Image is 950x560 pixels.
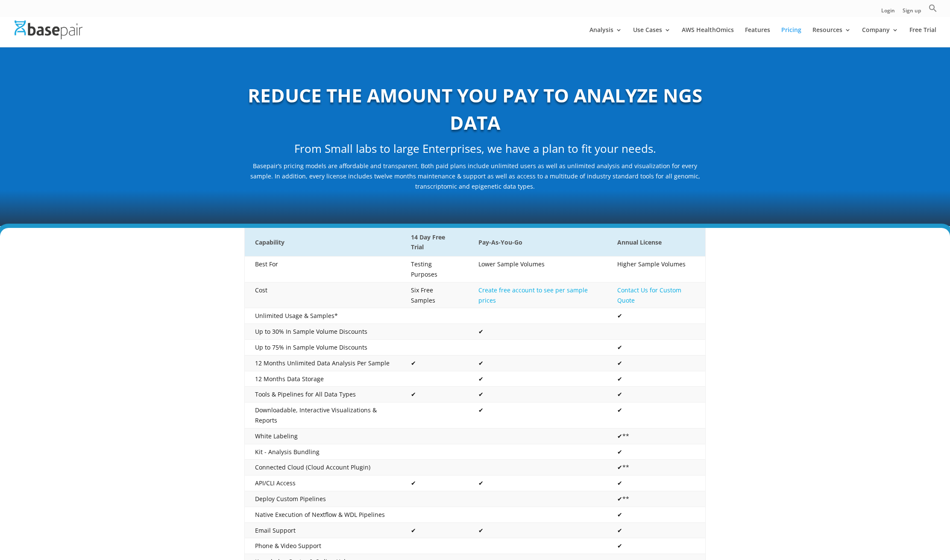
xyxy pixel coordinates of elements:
[607,257,705,283] td: Higher Sample Volumes
[245,491,401,507] td: Deploy Custom Pipelines
[468,257,607,283] td: Lower Sample Volumes
[245,257,401,283] td: Best For
[607,340,705,356] td: ✔
[682,27,734,47] a: AWS HealthOmics
[862,27,898,47] a: Company
[468,371,607,387] td: ✔
[245,282,401,308] td: Cost
[903,8,921,17] a: Sign up
[245,522,401,538] td: Email Support
[929,4,937,12] svg: Search
[468,324,607,340] td: ✔
[250,162,700,190] span: Basepair’s pricing models are affordable and transparent. Both paid plans include unlimited users...
[401,282,468,308] td: Six Free Samples
[468,228,607,257] th: Pay-As-You-Go
[401,228,468,257] th: 14 Day Free Trial
[881,8,895,17] a: Login
[607,444,705,460] td: ✔
[245,324,401,340] td: Up to 30% In Sample Volume Discounts
[245,538,401,554] td: Phone & Video Support
[607,475,705,491] td: ✔
[245,228,401,257] th: Capability
[617,286,681,304] a: Contact Us for Custom Quote
[929,4,937,17] a: Search Icon Link
[244,141,706,161] h2: From Small labs to large Enterprises, we have a plan to fit your needs.
[468,387,607,402] td: ✔
[245,428,401,444] td: White Labeling
[401,475,468,491] td: ✔
[245,371,401,387] td: 12 Months Data Storage
[401,387,468,402] td: ✔
[248,82,702,135] b: REDUCE THE AMOUNT YOU PAY TO ANALYZE NGS DATA
[781,27,801,47] a: Pricing
[468,522,607,538] td: ✔
[607,387,705,402] td: ✔
[468,402,607,429] td: ✔
[401,522,468,538] td: ✔
[245,444,401,460] td: Kit - Analysis Bundling
[812,27,851,47] a: Resources
[468,475,607,491] td: ✔
[607,538,705,554] td: ✔
[245,340,401,356] td: Up to 75% in Sample Volume Discounts
[607,522,705,538] td: ✔
[245,460,401,475] td: Connected Cloud (Cloud Account Plugin)
[245,387,401,402] td: Tools & Pipelines for All Data Types
[607,507,705,522] td: ✔
[245,355,401,371] td: 12 Months Unlimited Data Analysis Per Sample
[401,257,468,283] td: Testing Purposes
[15,20,82,39] img: Basepair
[478,286,588,304] a: Create free account to see per sample prices
[607,228,705,257] th: Annual License
[589,27,622,47] a: Analysis
[468,355,607,371] td: ✔
[607,308,705,324] td: ✔
[245,402,401,429] td: Downloadable, Interactive Visualizations & Reports
[607,402,705,429] td: ✔
[909,27,936,47] a: Free Trial
[245,308,401,324] td: Unlimited Usage & Samples*
[607,371,705,387] td: ✔
[245,507,401,522] td: Native Execution of Nextflow & WDL Pipelines
[607,355,705,371] td: ✔
[633,27,671,47] a: Use Cases
[245,475,401,491] td: API/CLI Access
[745,27,770,47] a: Features
[401,355,468,371] td: ✔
